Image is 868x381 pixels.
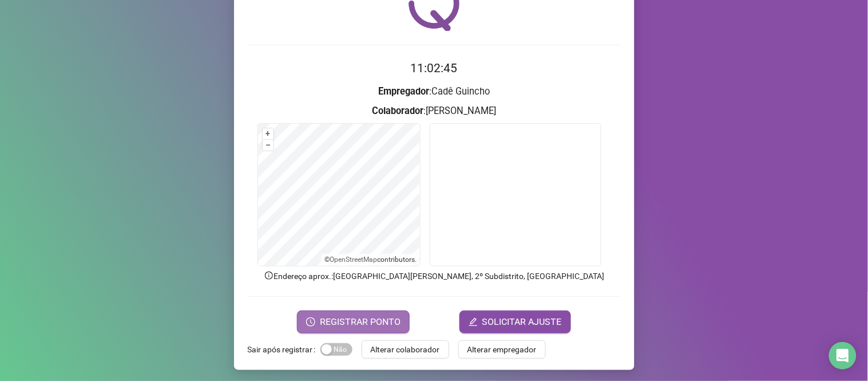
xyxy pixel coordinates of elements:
[482,315,562,329] span: SOLICITAR AJUSTE
[411,61,458,75] time: 11:02:45
[263,128,274,139] button: +
[829,342,857,370] div: Open Intercom Messenger
[330,256,377,264] a: OpenStreetMap
[362,340,449,359] button: Alterar colaborador
[264,270,274,281] span: info-circle
[467,343,537,356] span: Alterar empregador
[248,270,621,282] p: Endereço aprox. : [GEOGRAPHIC_DATA][PERSON_NAME], 2º Subdistrito, [GEOGRAPHIC_DATA]
[320,315,401,329] span: REGISTRAR PONTO
[458,340,546,359] button: Alterar empregador
[248,340,320,359] label: Sair após registrar
[469,317,478,327] span: edit
[372,105,423,116] strong: Colaborador
[459,311,571,333] button: editSOLICITAR AJUSTE
[378,86,429,97] strong: Empregador
[297,311,410,333] button: REGISTRAR PONTO
[324,256,417,264] li: © contributors.
[263,140,274,151] button: –
[248,104,621,119] h3: : [PERSON_NAME]
[371,343,440,356] span: Alterar colaborador
[248,84,621,99] h3: : Cadê Guincho
[306,317,315,327] span: clock-circle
